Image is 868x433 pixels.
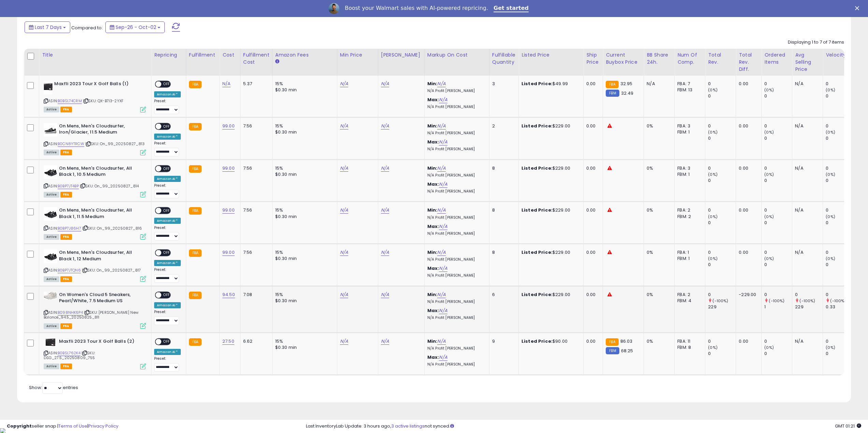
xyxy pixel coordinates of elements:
span: | SKU: On_99_20250827_816 [82,226,142,231]
div: ASIN: [44,123,146,155]
span: OFF [161,81,172,87]
div: 0 [764,220,792,226]
a: N/A [439,139,447,145]
span: Compared to: [71,25,103,31]
a: N/A [381,249,389,256]
div: FBM: 13 [677,87,700,93]
div: Listed Price [521,51,580,59]
small: (0%) [708,214,718,219]
a: N/A [439,223,447,230]
div: 8 [492,165,513,171]
div: ASIN: [44,207,146,239]
p: N/A Profit [PERSON_NAME] [427,299,484,304]
span: All listings currently available for purchase on Amazon [44,234,59,240]
a: N/A [381,80,389,87]
img: 31FAfChcGRL._SL40_.jpg [44,165,57,179]
div: 1 [764,304,792,310]
div: 0 [826,135,853,141]
a: 3 active listings [391,423,425,429]
div: 0.00 [739,165,756,171]
img: 31ykcWca3wL._SL40_.jpg [44,338,57,346]
div: 0 [795,292,823,298]
span: All listings currently available for purchase on Amazon [44,107,59,112]
div: Displaying 1 to 7 of 7 items [788,39,844,46]
div: Amazon AI * [154,260,181,266]
a: N/A [437,291,445,298]
div: 0.00 [586,165,598,171]
div: FBA: 3 [677,165,700,171]
div: Cost [222,51,237,59]
div: Close [855,6,862,10]
div: 0 [826,292,853,298]
small: (0%) [764,214,774,219]
div: Repricing [154,51,183,59]
span: OFF [161,208,172,214]
div: 0 [764,165,792,171]
b: Maxfli 2023 Tour X Golf Balls (1) [54,81,137,89]
p: N/A Profit [PERSON_NAME] [427,105,484,109]
div: Preset: [154,99,181,114]
b: Min: [427,338,438,344]
div: Velocity [826,51,851,59]
small: FBA [189,123,202,130]
div: 0 [764,177,792,184]
a: N/A [340,249,348,256]
div: $49.99 [521,81,578,87]
div: 0 [708,249,736,256]
div: $229.00 [521,207,578,213]
div: FBM: 1 [677,256,700,262]
b: On Mens, Men's Cloudsurfer, All Black 1, 10.5 Medium [59,165,142,180]
p: N/A Profit [PERSON_NAME] [427,273,484,278]
span: FBA [60,150,72,155]
span: 32.49 [621,90,634,96]
a: N/A [340,291,348,298]
span: OFF [161,123,172,129]
b: Min: [427,291,438,298]
a: N/A [439,96,447,103]
a: N/A [340,165,348,172]
a: N/A [340,207,348,214]
a: N/A [439,354,447,361]
div: 0.00 [586,123,598,129]
p: N/A Profit [PERSON_NAME] [427,131,484,136]
small: (-100%) [712,298,728,304]
div: 0 [764,207,792,213]
small: (0%) [708,87,718,93]
span: All listings currently available for purchase on Amazon [44,192,59,198]
a: N/A [437,123,445,129]
p: N/A Profit [PERSON_NAME] [427,315,484,320]
a: N/A [222,80,231,87]
img: 31FAfChcGRL._SL40_.jpg [44,249,57,263]
small: (0%) [764,87,774,93]
a: B0BSL762K4 [58,350,80,356]
span: Sep-26 - Oct-02 [116,24,156,31]
div: Preset: [154,267,181,283]
div: 0 [826,220,853,226]
div: 0 [708,135,736,141]
div: 0% [647,165,669,171]
small: FBA [189,207,202,215]
a: N/A [381,291,389,298]
div: 0.00 [739,81,756,87]
small: FBA [606,81,618,88]
span: OFF [161,250,172,256]
div: 0.00 [586,292,598,298]
div: Preset: [154,141,181,156]
small: (0%) [764,129,774,135]
b: Maxfli 2023 Tour X Golf Balls (2) [59,338,142,346]
small: (0%) [826,129,835,135]
p: N/A Profit [PERSON_NAME] [427,189,484,194]
div: 15% [275,81,332,87]
a: N/A [437,207,445,214]
a: B0CN8YTRCW [58,141,84,147]
div: 15% [275,249,332,256]
b: Listed Price: [521,165,553,171]
small: Amazon Fees. [275,59,279,65]
a: Privacy Policy [88,423,118,429]
b: On Mens, Men's Cloudsurfer, Iron/Glacier, 11.5 Medium [59,123,142,137]
span: OFF [161,166,172,171]
b: Min: [427,165,438,171]
div: ASIN: [44,249,146,281]
div: 0.33 [826,304,853,310]
span: FBA [60,323,72,329]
